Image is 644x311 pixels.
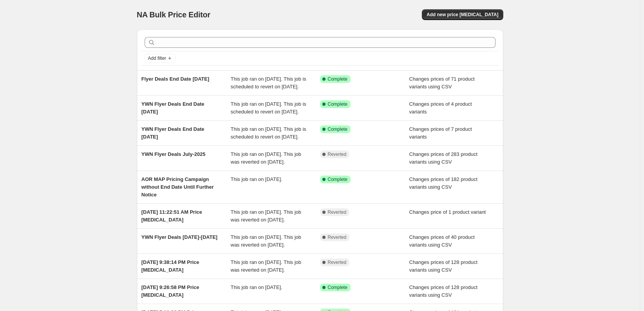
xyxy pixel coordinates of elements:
[409,284,477,298] span: Changes prices of 128 product variants using CSV
[231,176,282,182] span: This job ran on [DATE].
[409,101,472,115] span: Changes prices of 4 product variants
[409,234,475,248] span: Changes prices of 40 product variants using CSV
[231,76,306,90] span: This job ran on [DATE]. This job is scheduled to revert on [DATE].
[231,209,301,223] span: This job ran on [DATE]. This job was reverted on [DATE].
[142,76,209,82] span: Flyer Deals End Date [DATE]
[409,126,472,140] span: Changes prices of 7 product variants
[328,209,347,215] span: Reverted
[231,151,301,165] span: This job ran on [DATE]. This job was reverted on [DATE].
[137,10,211,19] span: NA Bulk Price Editor
[142,176,214,198] span: AOR MAP Pricing Campaign without End Date Until Further Notice
[148,55,166,61] span: Add filter
[142,284,199,298] span: [DATE] 9:26:58 PM Price [MEDICAL_DATA]
[142,151,206,157] span: YWN Flyer Deals July-2025
[142,259,199,273] span: [DATE] 9:38:14 PM Price [MEDICAL_DATA]
[142,101,204,115] span: YWN Flyer Deals End Date [DATE]
[409,76,475,90] span: Changes prices of 71 product variants using CSV
[409,209,486,215] span: Changes price of 1 product variant
[231,126,306,140] span: This job ran on [DATE]. This job is scheduled to revert on [DATE].
[231,284,282,290] span: This job ran on [DATE].
[142,209,202,223] span: [DATE] 11:22:51 AM Price [MEDICAL_DATA]
[409,259,477,273] span: Changes prices of 128 product variants using CSV
[231,234,301,248] span: This job ran on [DATE]. This job was reverted on [DATE].
[328,151,347,157] span: Reverted
[427,12,498,18] span: Add new price [MEDICAL_DATA]
[142,234,217,240] span: YWN Flyer Deals [DATE]-[DATE]
[231,259,301,273] span: This job ran on [DATE]. This job was reverted on [DATE].
[328,126,347,132] span: Complete
[409,176,477,190] span: Changes prices of 182 product variants using CSV
[142,126,204,140] span: YWN Flyer Deals End Date [DATE]
[422,9,503,20] button: Add new price [MEDICAL_DATA]
[409,151,477,165] span: Changes prices of 283 product variants using CSV
[328,76,347,82] span: Complete
[328,176,347,183] span: Complete
[231,101,306,115] span: This job ran on [DATE]. This job is scheduled to revert on [DATE].
[328,284,347,291] span: Complete
[328,101,347,107] span: Complete
[328,259,347,265] span: Reverted
[145,54,175,63] button: Add filter
[328,234,347,240] span: Reverted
